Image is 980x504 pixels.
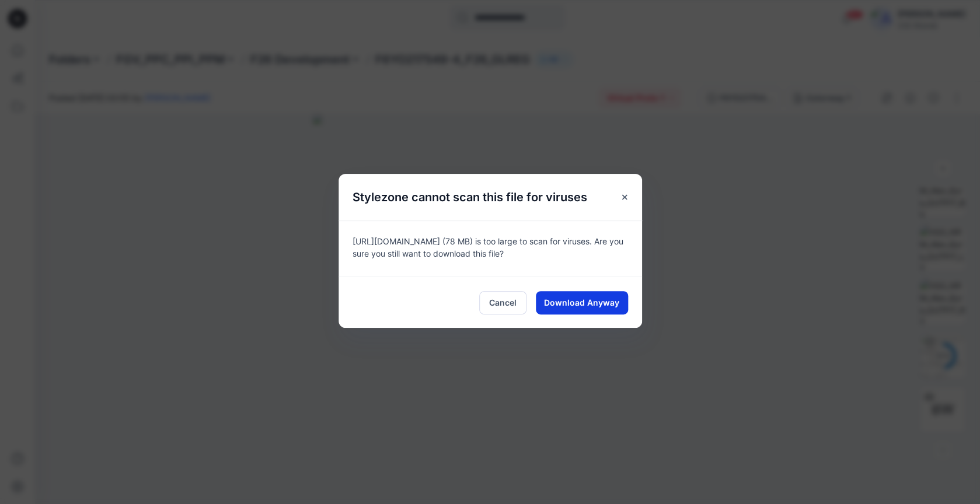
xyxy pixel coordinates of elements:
button: Download Anyway [536,291,628,314]
span: Cancel [489,296,517,309]
button: Cancel [479,291,526,314]
span: Download Anyway [544,296,619,309]
div: [URL][DOMAIN_NAME] (78 MB) is too large to scan for viruses. Are you sure you still want to downl... [339,220,642,276]
h5: Stylezone cannot scan this file for viruses [339,174,601,220]
button: Close [614,187,635,208]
